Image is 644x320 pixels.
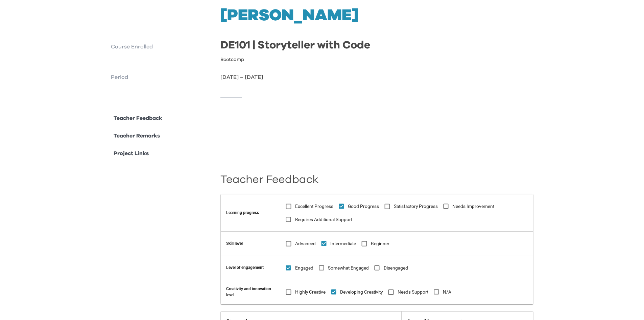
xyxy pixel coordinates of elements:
[220,176,533,183] h2: Teacher Feedback
[220,73,533,81] p: [DATE] – [DATE]
[114,132,160,140] p: Teacher Remarks
[220,40,533,51] h2: DE101 | Storyteller with Code
[295,240,316,247] span: Advanced
[348,203,379,210] span: Good Progress
[220,56,244,63] p: Bootcamp
[295,264,313,272] span: Engaged
[221,280,280,304] td: Creativity and innovation level
[330,240,356,247] span: Intermediate
[114,114,162,122] p: Teacher Feedback
[295,216,352,223] span: Requires Additional Support
[111,43,215,51] p: Course Enrolled
[221,232,280,256] td: Skill level
[452,203,494,210] span: Needs Improvement
[220,7,533,24] h1: [PERSON_NAME]
[328,264,369,272] span: Somewhat Engaged
[371,240,389,247] span: Beginner
[340,289,383,296] span: Developing Creativity
[114,149,149,157] p: Project Links
[221,194,280,232] th: Learning progress
[295,289,326,296] span: Highly Creative
[221,256,280,280] td: Level of engagement
[443,289,451,296] span: N/A
[111,73,215,81] p: Period
[384,264,408,272] span: Disengaged
[398,289,428,296] span: Needs Support
[295,203,333,210] span: Excellent Progress
[394,203,438,210] span: Satisfactory Progress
